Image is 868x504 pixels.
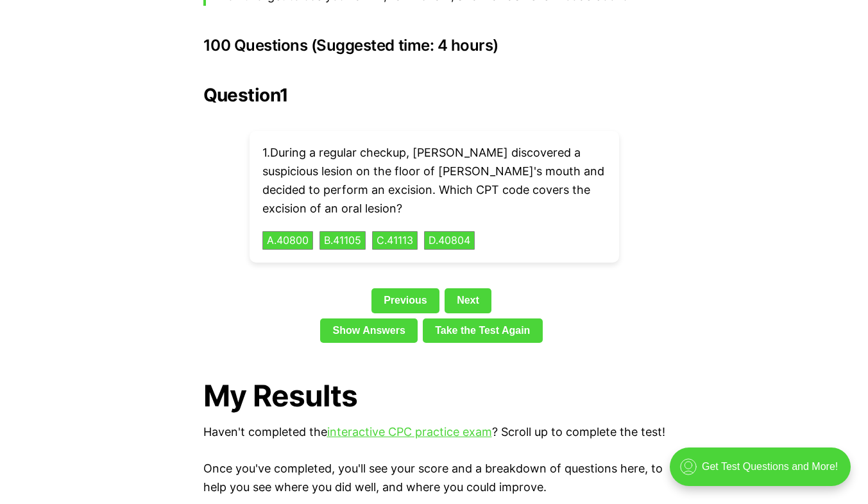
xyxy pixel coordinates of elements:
p: Once you've completed, you'll see your score and a breakdown of questions here, to help you see w... [203,460,665,497]
p: Haven't completed the ? Scroll up to complete the test! [203,423,665,442]
button: B.41105 [319,231,366,250]
a: interactive CPC practice exam [327,425,492,439]
p: 1 . During a regular checkup, [PERSON_NAME] discovered a suspicious lesion on the floor of [PERSO... [262,144,606,218]
button: A.40800 [262,231,313,250]
a: Show Answers [320,318,418,343]
a: Next [445,288,491,313]
a: Take the Test Again [423,318,543,343]
h1: My Results [203,379,665,413]
a: Previous [371,288,439,313]
button: C.41113 [372,231,418,250]
h2: Question 1 [203,85,665,105]
h3: 100 Questions (Suggested time: 4 hours) [203,37,665,55]
iframe: portal-trigger [659,441,868,504]
button: D.40804 [424,231,475,250]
